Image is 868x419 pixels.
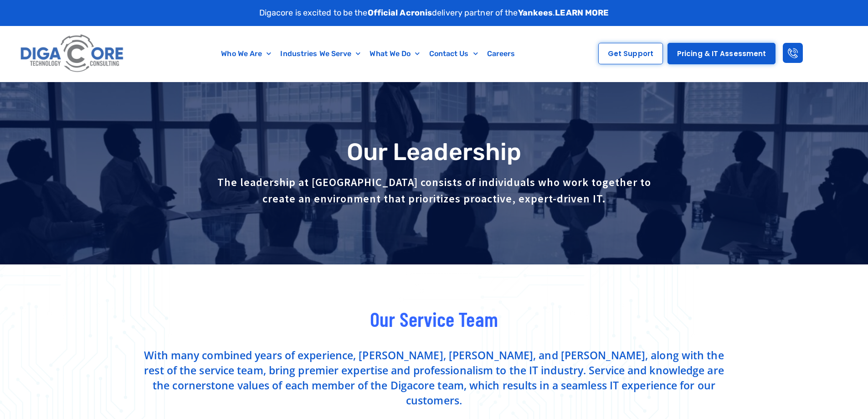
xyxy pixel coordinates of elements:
a: What We Do [365,43,424,64]
strong: Official Acronis [368,8,432,18]
img: Digacore logo 1 [18,31,127,77]
nav: Menu [171,43,566,64]
p: With many combined years of experience, [PERSON_NAME], [PERSON_NAME], and [PERSON_NAME], along wi... [143,348,726,408]
a: LEARN MORE [555,8,609,18]
a: Get Support [598,43,663,64]
a: Who We Are [216,43,276,64]
a: Careers [483,43,520,64]
h1: Our Leadership [143,139,726,165]
a: Industries We Serve [276,43,365,64]
a: Pricing & IT Assessment [668,43,776,64]
span: Our Service Team [370,306,498,331]
p: Digacore is excited to be the delivery partner of the . [259,7,609,19]
strong: Yankees [518,8,553,18]
span: Pricing & IT Assessment [677,50,766,57]
p: The leadership at [GEOGRAPHIC_DATA] consists of individuals who work together to create an enviro... [216,174,653,207]
span: Get Support [608,50,653,57]
a: Contact Us [425,43,483,64]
